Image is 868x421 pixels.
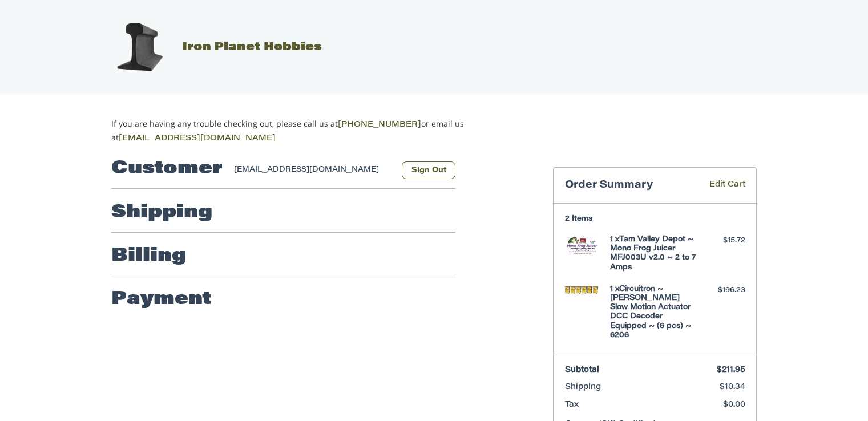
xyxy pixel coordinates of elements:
div: $196.23 [700,285,745,296]
a: [PHONE_NUMBER] [338,121,421,129]
h4: 1 x Circuitron ~ [PERSON_NAME] Slow Motion Actuator DCC Decoder Equipped ~ (6 pcs) ~ 6206 [610,285,697,341]
a: Edit Cart [693,179,745,192]
span: $211.95 [717,366,745,374]
h2: Customer [111,157,223,180]
h4: 1 x Tam Valley Depot ~ Mono Frog Juicer MFJ003U v2.0 ~ 2 to 7 Amps [610,235,697,272]
div: $15.72 [700,235,745,246]
h2: Payment [111,288,212,311]
button: Sign Out [402,161,455,179]
h2: Shipping [111,201,212,224]
span: Tax [565,401,579,409]
a: [EMAIL_ADDRESS][DOMAIN_NAME] [119,135,276,143]
span: Subtotal [565,366,599,374]
h3: 2 Items [565,214,745,224]
p: If you are having any trouble checking out, please call us at or email us at [111,118,500,145]
img: Iron Planet Hobbies [111,19,168,76]
span: Shipping [565,383,601,391]
span: $0.00 [723,401,745,409]
a: Iron Planet Hobbies [99,42,322,53]
div: [EMAIL_ADDRESS][DOMAIN_NAME] [234,164,391,179]
h3: Order Summary [565,179,693,192]
h2: Billing [111,245,186,268]
span: Iron Planet Hobbies [182,42,322,53]
span: $10.34 [720,383,745,391]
